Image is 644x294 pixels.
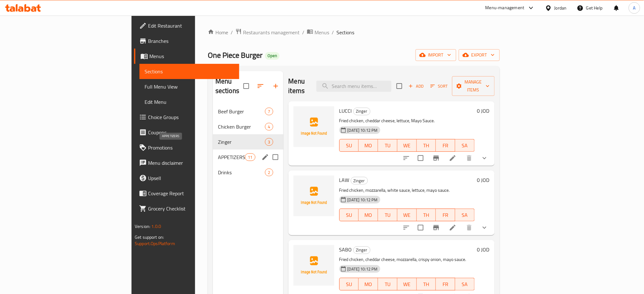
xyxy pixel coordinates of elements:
button: TH [417,278,436,291]
button: SU [339,139,359,152]
span: SA [458,141,472,150]
span: Restaurants management [243,29,300,36]
button: SU [339,278,359,291]
button: Add [406,81,426,91]
span: Add item [406,81,426,91]
div: APPETIZERS11edit [213,150,283,165]
span: TU [381,141,395,150]
div: items [265,138,273,146]
span: TH [419,141,434,150]
span: Open [265,53,280,58]
button: TH [417,209,436,221]
span: FR [438,280,453,289]
span: Menu disclaimer [148,159,234,167]
span: TH [419,210,434,220]
button: SA [455,139,475,152]
img: SABO [294,245,334,286]
span: TU [381,210,395,220]
span: Zinger [218,138,265,146]
nav: breadcrumb [208,28,500,37]
button: Add section [268,78,283,94]
span: Get support on: [135,233,164,241]
div: Zinger [353,108,370,115]
span: Promotions [148,144,234,151]
span: Full Menu View [145,83,234,90]
span: Coupons [148,129,234,136]
span: Select to update [414,151,427,165]
span: FR [438,141,453,150]
input: search [316,81,391,92]
span: MO [361,280,376,289]
span: Sort sections [253,78,268,94]
span: 2 [265,170,273,176]
button: SA [455,278,475,291]
span: LAW [339,175,349,185]
span: Zinger [354,246,370,254]
span: import [421,51,451,59]
a: Menus [307,28,329,37]
div: Zinger3 [213,134,283,150]
button: SA [455,209,475,221]
a: Support.OpsPlatform [135,239,175,248]
li: / [302,29,304,36]
div: Chicken Burger [218,123,265,130]
span: export [464,51,495,59]
span: WE [400,280,414,289]
p: Fried chicken, cheddar cheese, mozzarella, crispy onion, mayo sauce. [339,256,475,264]
span: Edit Restaurant [148,22,234,30]
svg: Show Choices [481,154,488,162]
span: Coverage Report [148,190,234,197]
a: Promotions [134,140,239,155]
span: Drinks [218,169,265,176]
span: SU [342,280,356,289]
button: delete [462,220,477,235]
a: Sections [139,64,239,79]
div: Menu-management [485,4,525,12]
a: Upsell [134,170,239,186]
button: edit [261,152,270,162]
a: Grocery Checklist [134,201,239,216]
span: Grocery Checklist [148,205,234,212]
span: [DATE] 10:12 PM [345,127,380,133]
h6: 0 JOD [477,245,490,254]
button: import [416,49,456,61]
span: SU [342,141,356,150]
button: FR [436,139,455,152]
div: items [265,108,273,115]
a: Coverage Report [134,186,239,201]
span: APPETIZERS [218,153,245,161]
a: Edit menu item [449,154,457,162]
span: 1.0.0 [151,222,161,231]
span: A [633,4,636,11]
span: MO [361,141,376,150]
span: FR [438,210,453,220]
button: export [459,49,500,61]
h6: 0 JOD [477,176,490,184]
img: LUCCI [294,106,334,147]
button: FR [436,278,455,291]
span: One Piece Burger [208,48,262,62]
span: Add [408,83,425,90]
div: items [245,153,255,161]
span: SU [342,210,356,220]
div: Zinger [351,177,368,184]
span: Beef Burger [218,108,265,115]
p: Fried chicken, mozzarella, white sauce, lettuce, mayo sauce. [339,186,475,194]
button: SU [339,209,359,221]
button: MO [359,209,378,221]
a: Branches [134,33,239,49]
button: TU [378,209,397,221]
button: sort-choices [399,150,414,166]
span: Upsell [148,174,234,182]
span: SA [458,210,472,220]
li: / [332,29,334,36]
span: 7 [265,109,273,115]
span: WE [400,141,414,150]
span: SABO [339,245,352,254]
span: Menus [315,29,329,36]
span: MO [361,210,376,220]
span: [DATE] 10:12 PM [345,197,380,203]
div: Beef Burger7 [213,104,283,119]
